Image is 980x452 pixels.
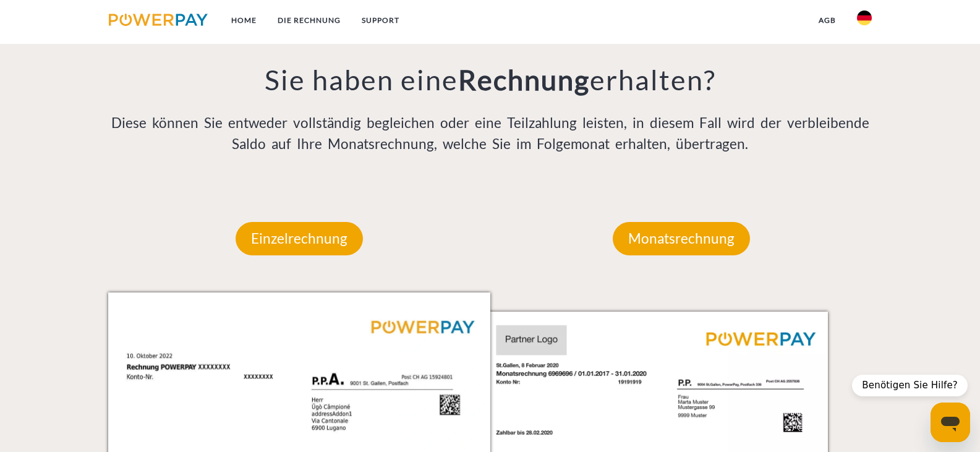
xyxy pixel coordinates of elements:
b: Rechnung [458,63,590,96]
a: SUPPORT [351,9,410,32]
h3: Sie haben eine erhalten? [108,62,872,97]
p: Monatsrechnung [613,222,750,255]
p: Diese können Sie entweder vollständig begleichen oder eine Teilzahlung leisten, in diesem Fall wi... [108,113,872,155]
a: Home [221,9,267,32]
iframe: Schaltfläche zum Öffnen des Messaging-Fensters; Konversation läuft [931,403,970,442]
div: Benötigen Sie Hilfe? [852,375,968,396]
a: agb [808,9,846,32]
img: logo-powerpay.svg [109,14,208,26]
p: Einzelrechnung [236,222,363,255]
img: de [857,11,872,25]
a: DIE RECHNUNG [267,9,351,32]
